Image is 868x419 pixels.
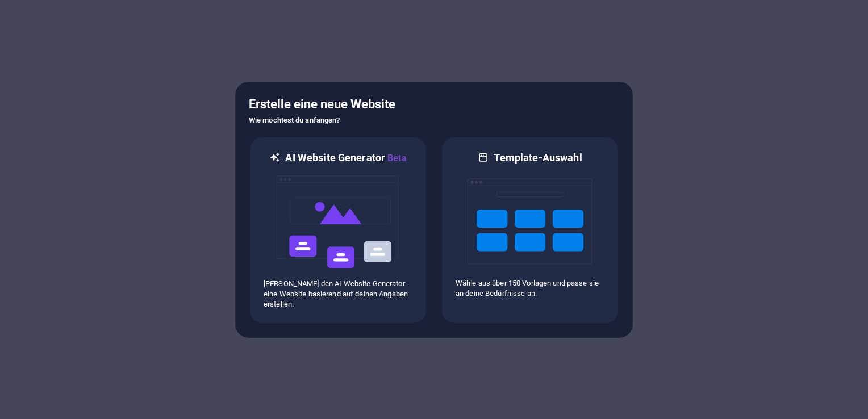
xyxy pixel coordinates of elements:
[264,279,412,309] p: [PERSON_NAME] den AI Website Generator eine Website basierend auf deinen Angaben erstellen.
[249,114,619,127] h6: Wie möchtest du anfangen?
[441,136,619,324] div: Template-AuswahlWähle aus über 150 Vorlagen und passe sie an deine Bedürfnisse an.
[249,95,619,114] h5: Erstelle eine neue Website
[276,165,400,279] img: ai
[249,136,427,324] div: AI Website GeneratorBetaai[PERSON_NAME] den AI Website Generator eine Website basierend auf deine...
[385,153,407,164] span: Beta
[285,151,406,165] h6: AI Website Generator
[494,151,582,165] h6: Template-Auswahl
[456,278,604,299] p: Wähle aus über 150 Vorlagen und passe sie an deine Bedürfnisse an.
